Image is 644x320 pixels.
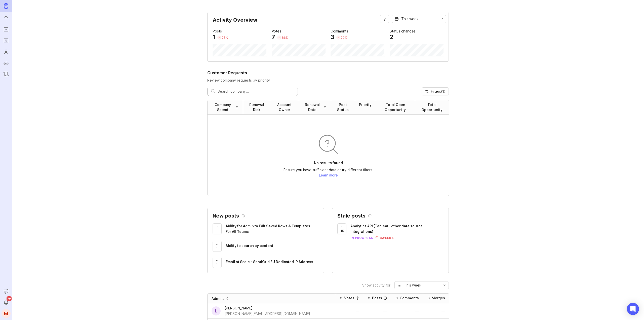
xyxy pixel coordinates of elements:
span: Ability for Admin to Edit Saved Rows & Templates For All Teams [226,224,310,234]
div: 7 [272,34,275,40]
a: Email at Scale - SendGrid EU Dedicated IP Address [226,259,319,266]
div: Renewal Risk [247,102,266,112]
button: Announcements [2,287,11,296]
div: [PERSON_NAME][EMAIL_ADDRESS][DOMAIN_NAME] [225,311,310,316]
button: Notifications [2,298,11,307]
div: Comments [331,28,348,34]
div: Comments [400,296,419,301]
div: Account Owner [274,102,295,112]
div: Votes [272,28,281,34]
a: Autopilot [2,58,11,67]
h2: Stale posts [337,213,366,218]
div: Total Opportunity [419,102,445,112]
div: Votes [344,296,354,301]
div: 1 [213,34,215,40]
button: Filters(1) [422,87,449,95]
span: 1 [216,246,218,250]
div: Status changes [390,28,416,34]
span: 79 [7,296,12,301]
a: Roadmaps [2,36,11,45]
div: Open Intercom Messenger [627,303,639,315]
div: Posts [213,28,222,34]
div: Company Spend [212,102,234,112]
img: Canny Home [4,3,8,9]
a: Users [2,47,11,56]
a: Ability for Admin to Edit Saved Rows & Templates For All Teams [226,223,319,236]
a: Analytics API (Tableau, other data source integrations)in progress8weeks [350,223,444,240]
div: Activity Overview [213,17,444,26]
img: svg+xml;base64,PHN2ZyB3aWR0aD0iMTEiIGhlaWdodD0iMTEiIGZpbGw9Im5vbmUiIHhtbG5zPSJodHRwOi8vd3d3LnczLm... [376,236,378,239]
button: 1 [213,223,222,234]
p: No results found [314,160,343,165]
button: 1 [213,241,222,252]
div: This week [404,282,421,288]
div: 2 [390,34,393,40]
img: svg+xml;base64,PHN2ZyB3aWR0aD0iOTYiIGhlaWdodD0iOTYiIGZpbGw9Im5vbmUiIHhtbG5zPSJodHRwOi8vd3d3LnczLm... [316,132,340,156]
div: — [427,309,445,313]
input: Search company... [218,89,294,94]
div: [PERSON_NAME] [225,305,310,311]
div: 86 % [282,35,288,40]
h2: Customer Requests [207,70,449,76]
div: Post Status [335,102,351,112]
a: Learn more [319,173,338,177]
div: 70 % [341,35,347,40]
span: Email at Scale - SendGrid EU Dedicated IP Address [226,260,313,264]
div: 8 weeks [378,236,394,240]
p: Ensure you have sufficient data or try different filters. [284,167,373,172]
svg: toggle icon [440,283,449,287]
span: 45 [340,229,344,233]
p: Review company requests by priority [207,78,449,83]
a: Ability to search by content [226,243,319,250]
span: Ability to search by content [226,243,273,248]
div: — [367,309,387,313]
span: 1 [216,262,218,266]
button: M [2,309,11,318]
div: L [212,306,221,315]
a: Ideas [2,14,11,23]
div: Merges [432,296,445,301]
div: in progress [350,236,373,240]
div: — [339,309,359,313]
div: Renewal Date [303,102,322,112]
button: 1 [213,257,222,268]
div: — [395,309,419,313]
div: Total Open Opportunity [380,102,411,112]
span: Analytics API (Tableau, other data source integrations) [350,224,423,234]
div: 75 % [222,35,228,40]
div: This week [401,16,419,22]
svg: toggle icon [438,17,446,21]
span: 1 [216,229,218,233]
div: 3 [331,34,334,40]
span: ( 1 ) [441,89,446,93]
button: 45 [337,223,346,234]
span: Filters [431,89,446,94]
div: Admins [212,296,224,301]
a: Portal [2,25,11,34]
h2: New posts [213,213,239,218]
div: Posts [372,296,382,301]
div: Priority [359,102,372,107]
a: Changelog [2,69,11,79]
div: Show activity for [362,283,390,287]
